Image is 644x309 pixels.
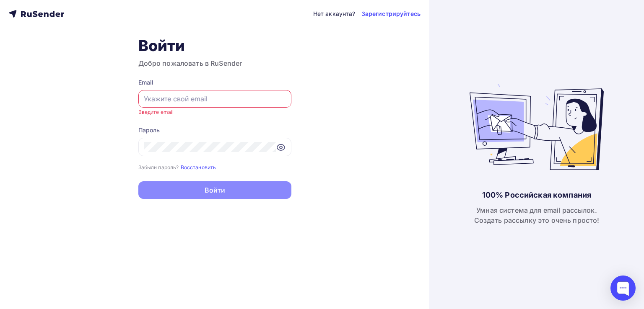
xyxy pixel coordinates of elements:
div: Пароль [138,126,291,134]
button: Войти [138,181,291,199]
small: Введите email [138,109,174,115]
a: Зарегистрируйтесь [361,10,421,18]
small: Восстановить [181,164,216,170]
a: Восстановить [181,163,216,170]
h1: Войти [138,36,291,55]
small: Забыли пароль? [138,164,179,170]
h3: Добро пожаловать в RuSender [138,58,291,68]
div: Email [138,78,291,87]
div: 100% Российская компания [482,190,591,200]
div: Умная система для email рассылок. Создать рассылку это очень просто! [474,205,600,225]
input: Укажите свой email [144,94,286,104]
div: Нет аккаунта? [313,10,356,18]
